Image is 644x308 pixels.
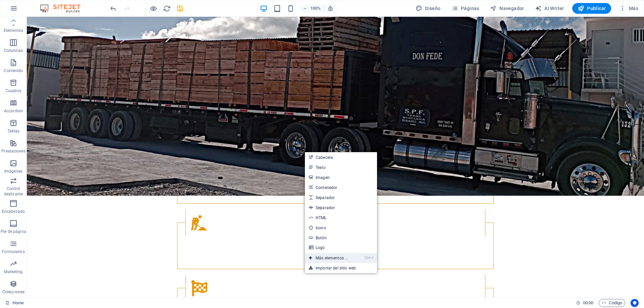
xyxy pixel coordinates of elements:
i: ⏎ [371,256,374,260]
a: Haz clic para cancelar la selección y doble clic para abrir páginas [5,299,24,307]
p: Marketing [4,269,22,274]
a: HTML [305,212,377,223]
span: Más [619,5,638,12]
a: Botón [305,233,377,243]
button: reload [163,4,171,12]
button: AI Writer [532,3,567,14]
p: Contenido [4,68,23,73]
a: Cabecera [305,152,377,162]
p: Formularios [2,249,24,254]
button: Navegador [487,3,527,14]
p: Cuadros [6,88,21,94]
p: Elementos [4,28,23,33]
h6: Tiempo de la sesión [576,299,594,307]
span: Páginas [451,5,479,12]
p: Prestaciones [1,148,25,154]
a: Importar del sitio web [305,263,377,273]
p: Encabezado [2,209,25,214]
button: Páginas [449,3,482,14]
button: Más [616,3,641,14]
span: Publicar [578,5,606,12]
p: Tablas [7,128,20,134]
a: Texto [305,162,377,172]
p: Colecciones [2,289,24,295]
button: Usercentrics [631,299,639,307]
button: Código [599,299,625,307]
div: Diseño (Ctrl+Alt+Y) [413,3,443,14]
a: Icono [305,223,377,233]
button: Haz clic para salir del modo de previsualización y seguir editando [149,4,157,12]
span: Diseño [416,5,441,12]
a: Separador [305,202,377,212]
span: Código [602,299,622,307]
p: Pie de página [1,229,26,234]
p: Columnas [4,48,23,53]
span: Navegador [490,5,524,12]
p: Imágenes [4,169,22,174]
h6: 100% [310,4,321,12]
a: Logo [305,243,377,253]
i: Deshacer: Eliminar elementos (Ctrl+Z) [109,5,117,12]
i: Ctrl [365,256,370,260]
p: Accordion [4,108,23,114]
a: Separador [305,192,377,202]
i: Guardar (Ctrl+S) [176,5,184,12]
button: Publicar [572,3,611,14]
span: 00 00 [583,299,593,307]
img: Editor Logo [39,4,89,12]
a: Contenedor [305,182,377,192]
i: Al redimensionar, ajustar el nivel de zoom automáticamente para ajustarse al dispositivo elegido. [327,5,333,11]
a: Ctrl⏎Más elementos ... [305,253,352,263]
button: undo [109,4,117,12]
button: 100% [300,4,324,12]
span: AI Writer [535,5,564,12]
span: : [588,300,589,305]
a: Imagen [305,172,377,182]
button: save [176,4,184,12]
button: Diseño [413,3,443,14]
